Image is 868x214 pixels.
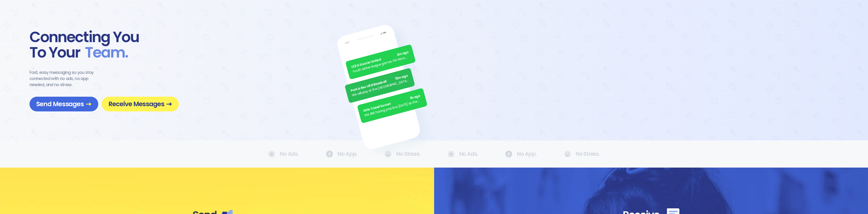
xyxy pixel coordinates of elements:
[351,78,410,98] div: We will play at the [GEOGRAPHIC_DATA]. Wear white, be at the field by 5pm.
[395,73,408,81] span: 15m ago
[326,151,357,157] div: No App.
[448,151,455,158] img: No Ads.
[352,54,411,74] div: Youth winter league games ON. Recommend running shoes/sneakers for players as option for footwear.
[30,29,179,60] div: Connecting You To Your
[505,151,512,157] img: No Ads.
[564,151,571,157] img: No Ads.
[326,151,333,157] img: No Ads.
[30,97,98,111] a: Send Messages
[36,100,91,108] span: Send Messages
[564,151,600,157] div: No Stress.
[409,94,421,101] span: 3h ago
[384,151,420,157] div: No Stress.
[363,94,421,113] div: Girls Travel Soccer
[384,151,391,157] img: No Ads.
[30,69,102,88] div: Fast, easy messaging so you stay connected with no ads, no app needed, and no stress.
[268,151,299,158] div: No Ads.
[268,151,275,158] img: No Ads.
[102,97,179,111] a: Receive Messages
[448,151,478,158] div: No Ads.
[396,50,409,58] span: 2m ago
[351,50,409,70] div: U12 G Soccer United
[505,151,537,157] div: No App.
[350,73,408,93] div: Park & Rec U9 B Baseball
[80,45,128,60] span: Team .
[108,100,172,108] span: Receive Messages
[364,98,422,118] div: We ARE having practice [DATE] as the sun is finally out.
